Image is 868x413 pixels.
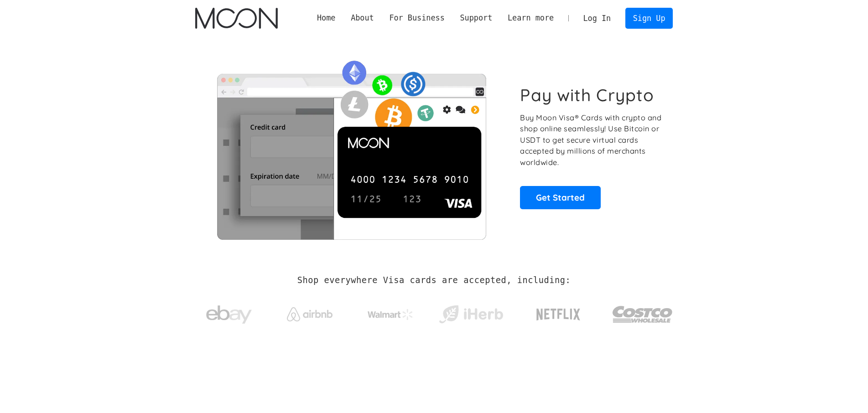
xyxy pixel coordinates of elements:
div: Support [460,12,492,24]
img: Moon Cards let you spend your crypto anywhere Visa is accepted. [195,54,508,239]
div: About [351,12,374,24]
img: Walmart [368,309,413,320]
img: Moon Logo [195,8,278,29]
a: Walmart [356,300,424,325]
a: iHerb [437,294,505,331]
a: Netflix [518,294,599,330]
div: Support [452,12,500,24]
h1: Pay with Crypto [520,85,654,105]
p: Buy Moon Visa® Cards with crypto and shop online seamlessly! Use Bitcoin or USDT to get secure vi... [520,112,663,168]
a: ebay [195,291,263,334]
img: iHerb [437,303,505,326]
a: Sign Up [625,8,673,28]
a: Log In [576,8,619,28]
a: Home [309,12,343,24]
img: Airbnb [287,307,333,321]
h2: Shop everywhere Visa cards are accepted, including: [297,275,571,285]
div: Learn more [500,12,561,24]
img: ebay [206,300,252,329]
a: Airbnb [275,298,343,326]
a: Get Started [520,186,601,209]
img: Netflix [535,303,581,326]
div: For Business [389,12,444,24]
img: Costco [612,297,673,331]
div: For Business [382,12,452,24]
a: Costco [612,288,673,336]
div: Learn more [508,12,554,24]
a: home [195,8,278,29]
div: About [343,12,381,24]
